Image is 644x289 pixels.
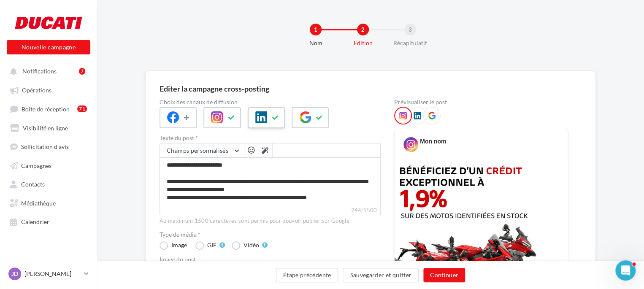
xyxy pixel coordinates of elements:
[22,68,57,75] span: Notifications
[5,120,92,135] a: Visibilité en ligne
[423,268,465,282] button: Continuer
[167,147,228,154] span: Champs personnalisés
[160,232,381,238] label: Type de média *
[160,135,381,141] label: Texte du post *
[5,82,92,97] a: Opérations
[160,99,381,105] label: Choix des canaux de diffusion
[404,24,416,35] div: 3
[336,39,390,47] div: Edition
[7,266,90,282] a: JD [PERSON_NAME]
[21,218,49,225] span: Calendrier
[5,138,92,154] a: Sollicitation d'avis
[383,39,437,47] div: Récapitulatif
[420,137,446,146] div: Mon nom
[160,143,244,158] button: Champs personnalisés
[21,143,69,150] span: Sollicitation d'avis
[21,181,45,188] span: Contacts
[160,257,381,262] div: Image du post
[77,105,87,112] div: 71
[5,195,92,210] a: Médiathèque
[7,40,90,54] button: Nouvelle campagne
[21,162,51,169] span: Campagnes
[22,86,51,94] span: Opérations
[276,268,338,282] button: Étape précédente
[394,99,568,105] div: Prévisualiser le post
[160,85,269,92] div: Editer la campagne cross-posting
[5,213,92,229] a: Calendrier
[5,176,92,191] a: Contacts
[310,24,322,35] div: 1
[244,242,259,248] div: Vidéo
[5,101,92,116] a: Boîte de réception71
[160,206,381,215] label: 244/1500
[5,63,89,78] button: Notifications 7
[171,242,187,248] div: Image
[24,270,81,278] p: [PERSON_NAME]
[343,268,419,282] button: Sauvegarder et quitter
[23,124,68,131] span: Visibilité en ligne
[21,199,56,206] span: Médiathèque
[5,157,92,173] a: Campagnes
[160,217,381,225] div: Au maximum 1500 caractères sont permis pour pouvoir publier sur Google
[22,105,70,112] span: Boîte de réception
[289,39,343,47] div: Nom
[11,270,18,278] span: JD
[615,260,636,281] iframe: Intercom live chat
[79,68,85,75] div: 7
[357,24,369,35] div: 2
[207,242,216,248] div: GIF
